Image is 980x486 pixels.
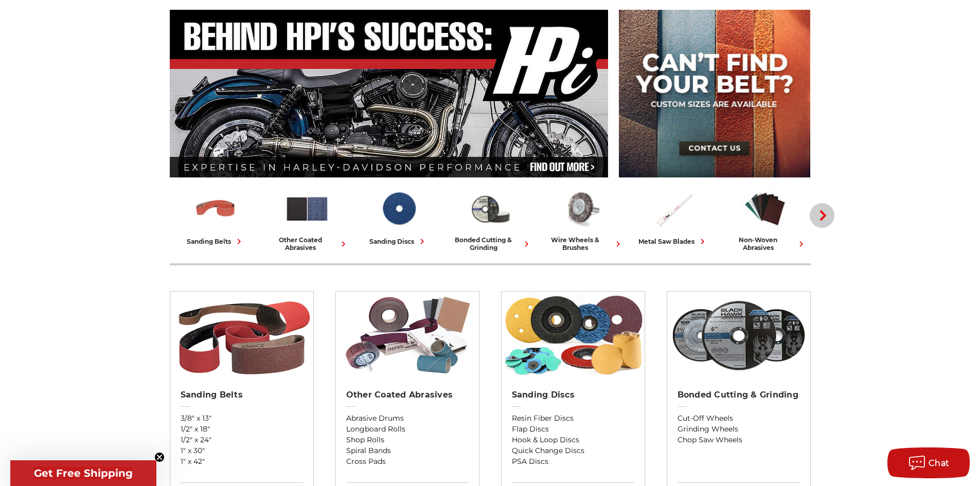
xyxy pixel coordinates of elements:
div: other coated abrasives [265,236,349,251]
div: sanding discs [369,236,427,247]
a: Chop Saw Wheels [678,435,800,445]
img: promo banner for custom belts. [619,10,810,177]
img: Sanding Discs [502,292,645,379]
img: Sanding Belts [170,292,313,379]
img: Sanding Discs [376,187,421,231]
h2: Sanding Discs [512,390,634,400]
button: Chat [887,447,970,478]
a: sanding belts [174,187,257,247]
div: wire wheels & brushes [540,236,623,251]
h2: Bonded Cutting & Grinding [678,390,800,400]
a: 1" x 42" [181,456,303,467]
a: Cross Pads [346,456,469,467]
a: Grinding Wheels [678,424,800,435]
a: non-woven abrasives [723,187,807,251]
a: Shop Rolls [346,435,469,445]
a: other coated abrasives [265,187,349,251]
a: wire wheels & brushes [540,187,623,251]
img: Banner for an interview featuring Horsepower Inc who makes Harley performance upgrades featured o... [170,10,609,177]
img: Wire Wheels & Brushes [559,187,604,231]
span: Get Free Shipping [34,467,133,479]
a: Resin Fiber Discs [512,413,634,424]
div: sanding belts [187,236,244,247]
span: Chat [929,458,950,468]
img: Bonded Cutting & Grinding [667,292,810,379]
h2: Sanding Belts [181,390,303,400]
a: Cut-Off Wheels [678,413,800,424]
div: Get Free ShippingClose teaser [10,460,156,486]
a: sanding discs [357,187,440,247]
a: Quick Change Discs [512,445,634,456]
a: 1/2" x 18" [181,424,303,435]
a: 1" x 30" [181,445,303,456]
a: 3/8" x 13" [181,413,303,424]
div: non-woven abrasives [723,236,807,251]
a: PSA Discs [512,456,634,467]
a: bonded cutting & grinding [449,187,532,251]
img: Other Coated Abrasives [284,187,330,231]
a: Flap Discs [512,424,634,435]
a: Hook & Loop Discs [512,435,634,445]
button: Next [810,203,834,228]
img: Non-woven Abrasives [742,187,788,231]
img: Other Coated Abrasives [336,292,479,379]
img: Metal Saw Blades [651,187,696,231]
h2: Other Coated Abrasives [346,390,469,400]
img: Bonded Cutting & Grinding [468,187,513,231]
div: bonded cutting & grinding [449,236,532,251]
a: Abrasive Drums [346,413,469,424]
img: Sanding Belts [193,187,238,231]
a: metal saw blades [632,187,715,247]
a: Spiral Bands [346,445,469,456]
button: Close teaser [154,452,165,462]
div: metal saw blades [638,236,708,247]
a: Longboard Rolls [346,424,469,435]
a: 1/2" x 24" [181,435,303,445]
